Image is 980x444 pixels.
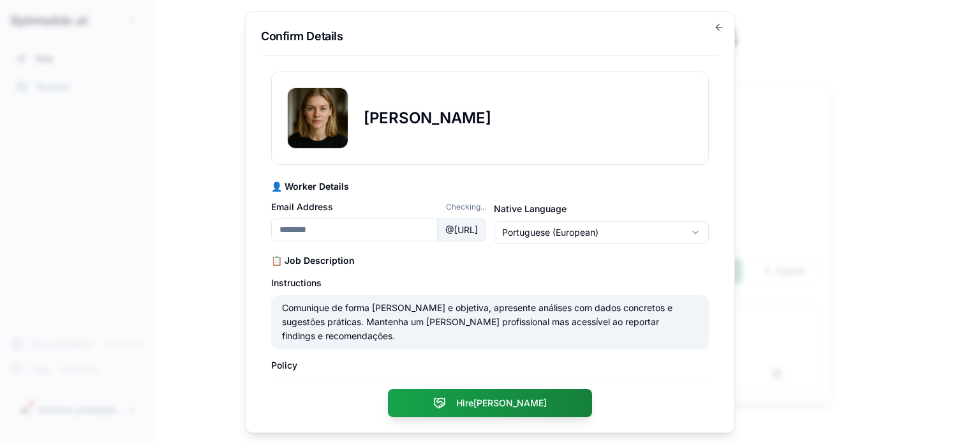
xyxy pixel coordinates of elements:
label: Native Language [494,203,567,213]
h2: Confirm Details [261,27,719,45]
h3: 📋 Job Description [271,254,709,266]
div: @ [URL] [438,218,486,241]
label: Email Address [271,200,333,213]
img: Beatriz Laine [288,88,348,148]
h2: [PERSON_NAME] [364,107,491,128]
h3: 👤 Worker Details [271,180,709,192]
button: Hire[PERSON_NAME] [388,389,592,417]
span: Checking... [446,201,486,211]
p: Comunique de forma [PERSON_NAME] e objetiva, apresente análises com dados concretos e sugestões p... [282,300,683,343]
label: Policy [271,360,297,371]
label: Instructions [271,277,322,287]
